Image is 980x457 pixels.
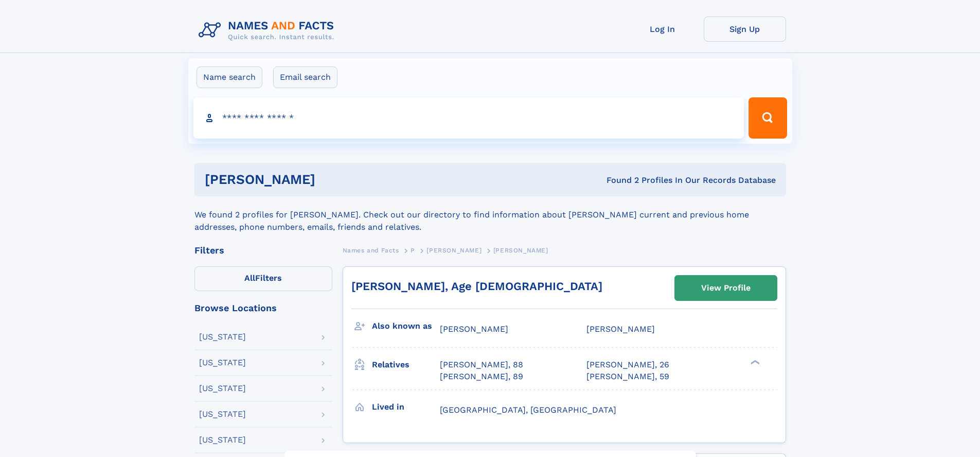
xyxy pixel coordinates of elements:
div: ❯ [748,359,760,366]
input: search input [193,97,744,139]
label: Filters [194,266,332,291]
h3: Also known as [372,317,440,335]
a: P [411,244,415,257]
a: [PERSON_NAME], Age [DEMOGRAPHIC_DATA] [351,280,602,293]
span: [GEOGRAPHIC_DATA], [GEOGRAPHIC_DATA] [440,405,616,415]
img: Logo Names and Facts [194,16,343,44]
a: [PERSON_NAME], 89 [440,371,523,382]
h3: Lived in [372,398,440,416]
a: [PERSON_NAME], 59 [586,371,669,382]
div: [US_STATE] [199,359,246,367]
a: [PERSON_NAME] [426,244,482,257]
a: Log In [621,16,704,42]
label: Email search [273,66,337,88]
button: Search Button [749,97,787,139]
span: P [411,247,415,254]
div: Browse Locations [194,303,332,313]
div: [US_STATE] [199,384,246,393]
div: Found 2 Profiles In Our Records Database [461,175,776,186]
div: [US_STATE] [199,410,246,418]
a: [PERSON_NAME], 88 [440,359,523,370]
span: [PERSON_NAME] [586,324,655,334]
label: Name search [197,66,262,88]
span: [PERSON_NAME] [493,247,548,254]
div: Filters [194,246,332,255]
span: [PERSON_NAME] [426,247,482,254]
span: [PERSON_NAME] [440,324,508,334]
div: View Profile [701,276,751,300]
a: View Profile [675,276,777,300]
h1: [PERSON_NAME] [205,173,461,186]
a: [PERSON_NAME], 26 [586,359,669,370]
h3: Relatives [372,356,440,374]
div: [US_STATE] [199,333,246,341]
span: All [244,273,255,283]
div: [US_STATE] [199,436,246,444]
div: We found 2 profiles for [PERSON_NAME]. Check out our directory to find information about [PERSON_... [194,196,786,233]
a: Sign Up [704,16,786,42]
a: Names and Facts [343,244,399,257]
